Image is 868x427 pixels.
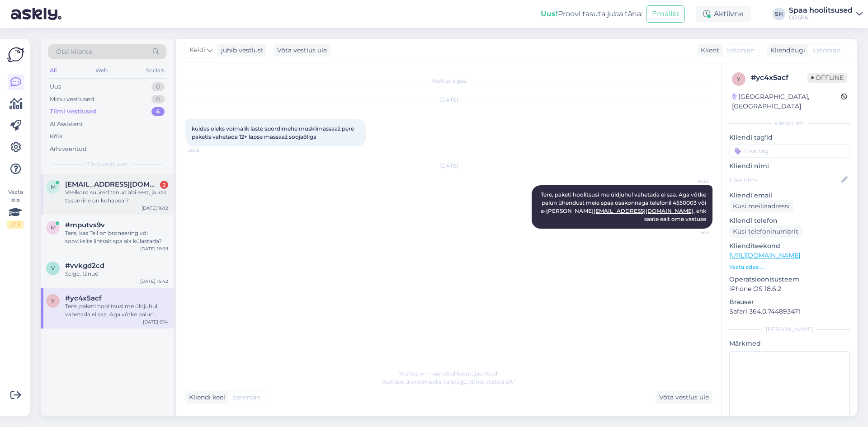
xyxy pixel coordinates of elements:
div: Selge, tänud [65,270,168,278]
div: Arhiveeritud [50,145,87,154]
div: [DATE] [185,96,712,104]
span: Vestlus on määratud kasutajale Keidi [399,370,499,377]
span: y [51,297,55,304]
div: Spaa hoolitsused [789,7,853,14]
div: Klienditugi [767,46,805,55]
span: 20:16 [188,147,222,154]
span: m [51,224,56,231]
div: Veelkord suured tanud abi eest, ja kas tasumine on kohapeal? [65,188,168,205]
span: kuidas oleks voimalik laste spordimehe musklimassaaž pere paketis vahetada 12+ lapse massaaž sooj... [192,125,355,140]
span: #vvkgd2cd [65,262,104,270]
span: Estonian [727,46,755,55]
div: Võta vestlus üle [274,44,330,56]
div: AI Assistent [50,120,83,129]
div: # yc4x5acf [751,72,807,83]
span: #yc4x5acf [65,294,102,302]
span: 6:14 [676,229,710,236]
div: All [48,65,58,76]
img: Askly Logo [7,46,24,63]
div: [DATE] 15:42 [140,278,168,285]
div: Minu vestlused [50,95,94,104]
a: Spaa hoolitsusedGOSPA [789,7,863,21]
p: iPhone OS 18.6.2 [729,284,850,294]
div: [DATE] 6:14 [143,319,168,325]
div: Tere, paketi hoolitsusi me üldjuhul vahetada ei saa. Aga võtke palun ühendust meie spaa osakonnag... [65,302,168,319]
p: Vaata edasi ... [729,263,850,271]
div: Kliendi keel [185,393,225,402]
div: Tiimi vestlused [50,107,97,116]
span: Estonian [233,393,260,402]
input: Lisa tag [729,144,850,158]
b: Uus! [541,9,558,18]
div: Tere, kas Teil on broneering või sooviksite lihtsalt spa ala külastada? [65,229,168,245]
span: Estonian [813,46,840,55]
p: Kliendi tag'id [729,133,850,142]
p: Klienditeekond [729,241,850,251]
div: Vestlus algas [185,77,712,85]
span: Keidi [676,178,710,185]
div: Vaata siia [7,188,24,229]
span: Otsi kliente [56,47,92,56]
div: Küsi telefoninumbrit [729,225,802,238]
p: Märkmed [729,339,850,348]
div: [PERSON_NAME] [729,325,850,333]
div: [GEOGRAPHIC_DATA], [GEOGRAPHIC_DATA] [732,92,841,111]
div: [DATE] [185,162,712,170]
div: Võta vestlus üle [656,391,712,404]
a: [URL][DOMAIN_NAME] [729,251,800,259]
div: [DATE] 16:12 [142,205,168,211]
span: m [51,183,56,190]
div: Kliendi info [729,119,850,127]
div: GOSPA [789,14,853,21]
div: Kõik [50,132,63,141]
span: y [737,75,741,82]
span: Vestluse ülevõtmiseks vajutage [382,378,516,385]
p: Kliendi email [729,191,850,200]
div: Uus [50,82,61,91]
button: Emailid [646,5,685,23]
span: Tiimi vestlused [87,160,127,169]
p: Brauser [729,297,850,307]
span: markusinho80@icloud.com [65,180,159,188]
div: Web [94,65,109,76]
p: Kliendi telefon [729,216,850,225]
div: Klient [697,46,719,55]
div: SH [773,8,785,20]
p: Safari 364.0.744893471 [729,307,850,316]
span: Keidi [189,45,205,55]
div: Küsi meiliaadressi [729,200,793,212]
a: [EMAIL_ADDRESS][DOMAIN_NAME] [594,207,693,214]
span: Offline [807,73,847,83]
div: 0 [151,82,165,91]
div: 2 / 3 [7,221,24,229]
div: 4 [151,107,165,116]
span: Tere, paketi hoolitsusi me üldjuhul vahetada ei saa. Aga võtke palun ühendust meie spaa osakonnag... [541,191,708,222]
div: Proovi tasuta juba täna: [541,9,642,19]
i: „Võtke vestlus üle” [467,378,516,385]
span: #mputvs9v [65,221,105,229]
p: Kliendi nimi [729,161,850,171]
p: Operatsioonisüsteem [729,275,850,284]
div: Socials [144,65,166,76]
div: juhib vestlust [217,46,264,55]
div: [DATE] 16:09 [140,245,168,252]
div: 2 [160,181,168,189]
div: 0 [151,95,165,104]
span: v [51,265,55,272]
input: Lisa nimi [730,175,840,185]
div: Aktiivne [696,6,751,22]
